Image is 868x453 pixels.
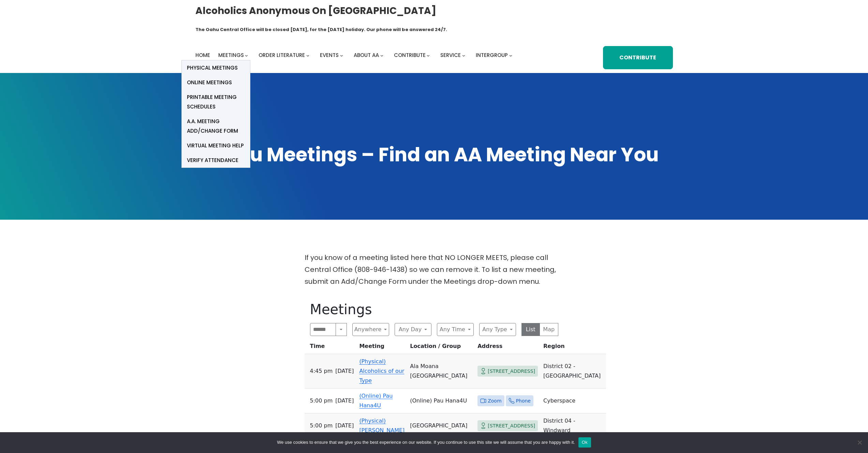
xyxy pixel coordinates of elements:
[195,52,210,59] span: Home
[354,50,379,60] a: About AA
[310,323,336,336] input: Search
[335,421,354,430] span: [DATE]
[310,301,558,318] h1: Meetings
[407,354,475,389] td: Ala Moana [GEOGRAPHIC_DATA]
[488,397,501,405] span: Zoom
[437,323,474,336] button: Any Time
[195,50,210,60] a: Home
[335,396,354,406] span: [DATE]
[182,75,250,90] a: Online Meetings
[462,54,465,57] button: Service submenu
[195,2,436,19] a: Alcoholics Anonymous on [GEOGRAPHIC_DATA]
[479,323,516,336] button: Any Type
[187,78,232,87] span: Online Meetings
[259,52,305,59] span: Order Literature
[182,90,250,114] a: Printable Meeting Schedules
[310,366,333,376] span: 4:45 PM
[440,52,461,59] span: Service
[352,323,389,336] button: Anywhere
[195,50,515,60] nav: Intergroup
[182,153,250,167] a: verify attendance
[541,354,606,389] td: District 02 - [GEOGRAPHIC_DATA]
[541,413,606,438] td: District 04 - Windward
[195,26,447,33] h1: The Oahu Central Office will be closed [DATE], for the [DATE] holiday. Our phone will be answered...
[407,389,475,413] td: (Online) Pau Hana4U
[310,396,333,406] span: 5:00 PM
[305,341,357,354] th: Time
[540,323,558,336] button: Map
[218,52,244,59] span: Meetings
[578,437,591,448] button: Ok
[187,63,238,73] span: Physical Meetings
[195,142,673,168] h1: Oahu Meetings – Find an AA Meeting Near You
[541,341,606,354] th: Region
[856,439,863,446] span: No
[310,421,333,430] span: 5:00 PM
[475,341,541,354] th: Address
[182,114,250,138] a: A.A. Meeting Add/Change Form
[440,50,461,60] a: Service
[509,54,512,57] button: Intergroup submenu
[340,54,343,57] button: Events submenu
[476,50,508,60] a: Intergroup
[354,52,379,59] span: About AA
[488,422,535,430] span: [STREET_ADDRESS]
[407,341,475,354] th: Location / Group
[187,141,244,150] span: Virtual Meeting Help
[320,52,339,59] span: Events
[187,117,245,136] span: A.A. Meeting Add/Change Form
[356,341,407,354] th: Meeting
[395,323,431,336] button: Any Day
[603,46,673,69] a: Contribute
[521,323,540,336] button: List
[305,252,564,288] p: If you know of a meeting listed here that NO LONGER MEETS, please call Central Office (808-946-14...
[359,393,393,409] a: (Online) Pau Hana4U
[218,50,244,60] a: Meetings
[336,323,347,336] button: Search
[394,50,426,60] a: Contribute
[407,413,475,438] td: [GEOGRAPHIC_DATA]
[277,439,575,446] span: We use cookies to ensure that we give you the best experience on our website. If you continue to ...
[359,418,404,434] a: (Physical) [PERSON_NAME]
[488,367,535,376] span: [STREET_ADDRESS]
[187,156,238,165] span: verify attendance
[394,52,426,59] span: Contribute
[182,60,250,75] a: Physical Meetings
[182,138,250,153] a: Virtual Meeting Help
[427,54,430,57] button: Contribute submenu
[359,358,404,384] a: (Physical) Alcoholics of our Type
[245,54,248,57] button: Meetings submenu
[476,52,508,59] span: Intergroup
[516,397,531,405] span: Phone
[380,54,383,57] button: About AA submenu
[306,54,309,57] button: Order Literature submenu
[187,92,245,112] span: Printable Meeting Schedules
[320,50,339,60] a: Events
[541,389,606,413] td: Cyberspace
[335,366,354,376] span: [DATE]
